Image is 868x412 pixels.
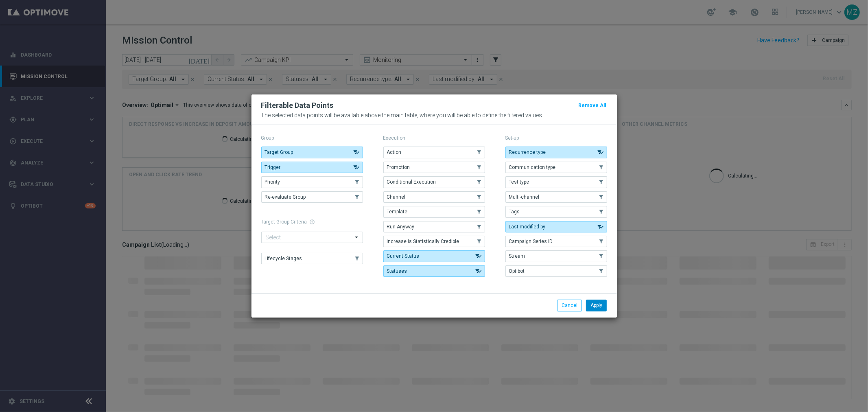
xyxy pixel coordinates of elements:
button: Current Status [383,250,485,262]
span: Communication type [509,164,556,170]
span: Optibot [509,268,525,274]
button: Optibot [505,265,607,277]
span: Campaign Series ID [509,239,553,244]
p: Group [261,135,363,141]
span: Priority [265,179,280,185]
h2: Filterable Data Points [261,101,334,110]
span: Action [387,149,402,155]
span: Stream [509,253,525,259]
span: Test type [509,179,529,185]
button: Channel [383,191,485,203]
span: Conditional Execution [387,179,436,185]
button: Action [383,147,485,158]
button: Target Group [261,147,363,158]
span: Re-evaluate Group [265,194,306,200]
button: Trigger [261,162,363,173]
span: Multi-channel [509,194,540,200]
span: Channel [387,194,406,200]
button: Last modified by [505,221,607,232]
button: Communication type [505,162,607,173]
span: Template [387,209,408,215]
span: Recurrence type [509,149,546,155]
button: Cancel [557,300,582,311]
button: Lifecycle Stages [261,253,363,264]
button: Tags [505,206,607,217]
span: Promotion [387,164,410,170]
span: Last modified by [509,224,546,230]
button: Run Anyway [383,221,485,232]
button: Remove All [578,101,607,110]
button: Stream [505,250,607,262]
button: Apply [586,300,607,311]
button: Re-evaluate Group [261,191,363,203]
span: help_outline [310,219,315,225]
button: Test type [505,176,607,188]
h1: Target Group Criteria [261,219,363,225]
p: The selected data points will be available above the main table, where you will be able to define... [261,112,607,118]
span: Target Group [265,149,293,155]
button: Promotion [383,162,485,173]
button: Statuses [383,265,485,277]
button: Conditional Execution [383,176,485,188]
span: Statuses [387,268,407,274]
button: Campaign Series ID [505,236,607,247]
button: Priority [261,176,363,188]
button: Template [383,206,485,217]
span: Run Anyway [387,224,415,230]
p: Execution [383,135,485,141]
p: Set-up [505,135,607,141]
span: Lifecycle Stages [265,256,302,261]
button: Increase Is Statistically Credible [383,236,485,247]
span: Trigger [265,164,281,170]
button: Recurrence type [505,147,607,158]
button: Multi-channel [505,191,607,203]
span: Increase Is Statistically Credible [387,239,459,244]
span: Current Status [387,253,420,259]
span: Tags [509,209,520,215]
